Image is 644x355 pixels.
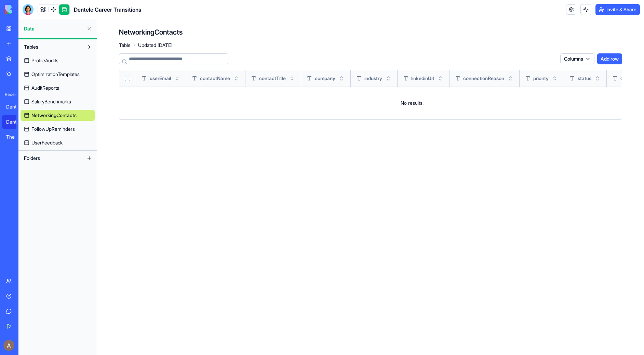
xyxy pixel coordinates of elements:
a: FollowUpReminders [21,124,95,135]
button: Toggle sort [289,75,295,82]
span: company [315,75,335,82]
button: Folders [21,153,84,164]
span: AuditReports [31,85,59,91]
span: linkedinUrl [411,75,434,82]
a: The Dental Group [2,130,29,144]
button: Toggle sort [385,75,392,82]
button: Toggle sort [551,75,558,82]
span: connectionReason [463,75,504,82]
div: Dentele Career Transitions [6,118,25,125]
button: Columns [560,53,594,64]
span: contactTitle [259,75,286,82]
span: SalaryBenchmarks [31,98,71,105]
button: Add row [597,53,622,64]
span: NetworkingContacts [31,112,77,119]
button: Toggle sort [437,75,444,82]
span: Folders [24,155,40,162]
button: Select all [125,76,130,81]
a: OptimizationTemplates [21,69,95,80]
a: SalaryBenchmarks [21,96,95,107]
button: Toggle sort [338,75,345,82]
span: Updated [DATE] [138,42,172,49]
span: priority [533,75,549,82]
span: Dentele Career Transitions [74,5,141,14]
span: userEmail [150,75,171,82]
span: OptimizationTemplates [31,71,80,78]
div: Dentele Group Client Portal [6,103,25,110]
button: Tables [21,41,84,52]
a: NetworkingContacts [21,110,95,121]
span: UserFeedback [31,139,63,146]
button: Invite & Share [595,4,640,15]
div: The Dental Group [6,134,25,140]
span: Tables [24,43,38,50]
button: Toggle sort [594,75,601,82]
span: industry [364,75,382,82]
a: UserFeedback [21,137,95,148]
button: Toggle sort [233,75,240,82]
span: FollowUpReminders [31,126,75,132]
a: AuditReports [21,83,95,93]
span: · [133,40,135,51]
a: Dentele Career Transitions [2,115,29,129]
a: Dentele Group Client Portal [2,100,29,114]
button: Toggle sort [174,75,180,82]
button: Toggle sort [507,75,514,82]
img: ACg8ocJV6D3_6rN2XWQ9gC4Su6cEn1tsy63u5_3HgxpMOOOGh7gtYg=s96-c [3,340,14,351]
span: status [578,75,591,82]
h4: NetworkingContacts [119,27,183,37]
span: Table [119,42,131,49]
span: contactName [200,75,230,82]
a: ProfileAudits [21,55,95,66]
span: ProfileAudits [31,57,58,64]
span: Data [24,25,84,32]
span: Recent [2,92,16,97]
img: logo [5,5,47,14]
